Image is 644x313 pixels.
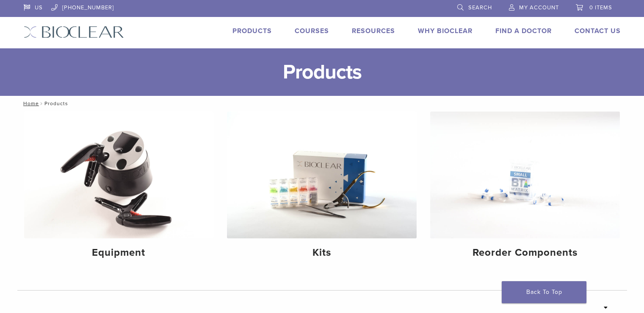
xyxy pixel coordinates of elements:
[502,281,586,303] a: Back To Top
[39,101,44,106] span: /
[24,26,124,38] img: Bioclear
[430,112,620,238] img: Reorder Components
[437,245,613,260] h4: Reorder Components
[21,101,39,106] a: Home
[295,27,329,35] a: Courses
[468,4,492,11] span: Search
[17,96,627,111] nav: Products
[24,112,214,266] a: Equipment
[352,27,395,35] a: Resources
[575,27,621,35] a: Contact Us
[589,4,612,11] span: 0 items
[418,27,473,35] a: Why Bioclear
[227,112,417,238] img: Kits
[31,245,207,260] h4: Equipment
[495,27,552,35] a: Find A Doctor
[430,112,620,266] a: Reorder Components
[234,245,410,260] h4: Kits
[227,112,417,266] a: Kits
[24,112,214,238] img: Equipment
[232,27,272,35] a: Products
[519,4,559,11] span: My Account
